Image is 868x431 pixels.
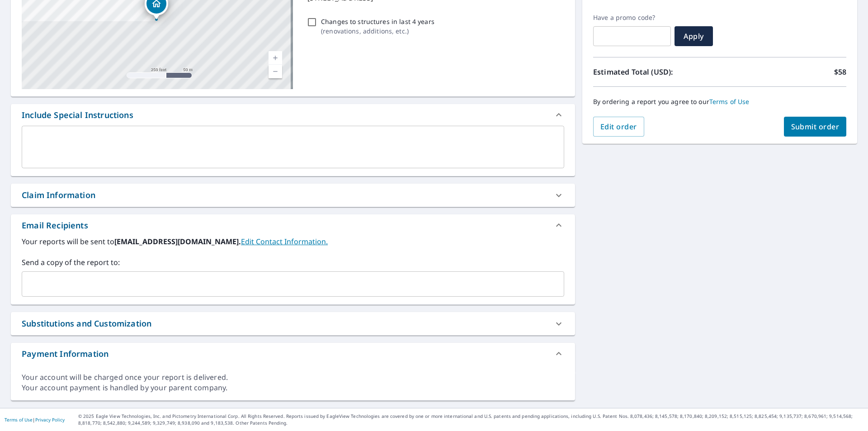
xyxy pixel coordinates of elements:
span: Edit order [600,122,637,132]
label: Send a copy of the report to: [22,257,564,268]
span: Apply [682,31,706,41]
div: Substitutions and Customization [11,312,575,335]
div: Payment Information [11,343,575,365]
b: [EMAIL_ADDRESS][DOMAIN_NAME]. [114,237,241,246]
div: Email Recipients [11,214,575,236]
label: Have a promo code? [593,14,671,22]
a: EditContactInfo [241,237,328,246]
a: Privacy Policy [35,417,65,423]
span: Submit order [791,122,840,132]
label: Your reports will be sent to [22,236,564,247]
button: Submit order [784,117,847,137]
p: By ordering a report you agree to our [593,98,846,106]
div: Your account payment is handled by your parent company. [22,383,564,393]
div: Include Special Instructions [22,109,133,121]
button: Apply [675,26,713,46]
a: Current Level 17, Zoom Out [269,65,282,78]
div: Include Special Instructions [11,104,575,126]
p: | [5,417,65,422]
div: Claim Information [11,184,575,207]
p: © 2025 Eagle View Technologies, Inc. and Pictometry International Corp. All Rights Reserved. Repo... [78,413,863,426]
div: Claim Information [22,189,95,201]
div: Payment Information [22,348,108,360]
a: Terms of Use [5,417,33,423]
a: Terms of Use [709,97,750,106]
div: Substitutions and Customization [22,317,151,330]
a: Current Level 17, Zoom In [269,51,282,65]
div: Email Recipients [22,219,88,232]
button: Edit order [593,117,644,137]
p: Estimated Total (USD): [593,66,720,77]
p: $58 [834,66,846,77]
p: ( renovations, additions, etc. ) [321,26,434,36]
p: Changes to structures in last 4 years [321,17,434,26]
div: Your account will be charged once your report is delivered. [22,372,564,383]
